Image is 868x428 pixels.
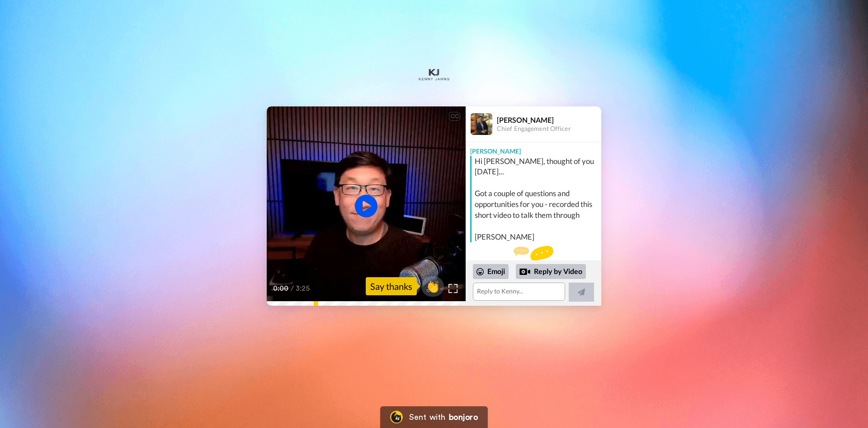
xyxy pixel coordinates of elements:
[421,276,444,297] button: 👏
[421,279,444,293] span: 👏
[291,283,294,294] span: /
[416,57,452,93] img: Kenny Jahng logo
[366,277,417,295] div: Say thanks
[296,283,311,294] span: 3:25
[471,113,492,135] img: Profile Image
[448,284,458,293] img: Full screen
[449,112,460,121] div: CC
[514,246,553,264] img: message.svg
[497,125,601,133] div: Chief Engagement Officer
[466,246,601,279] div: Send [PERSON_NAME] a reply.
[519,266,530,277] div: Reply by Video
[473,264,509,279] div: Emoji
[516,264,586,279] div: Reply by Video
[497,115,601,124] div: [PERSON_NAME]
[273,283,289,294] span: 0:00
[475,156,599,243] div: Hi [PERSON_NAME], thought of you [DATE]... Got a couple of questions and opportunities for you - ...
[466,142,601,156] div: [PERSON_NAME]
